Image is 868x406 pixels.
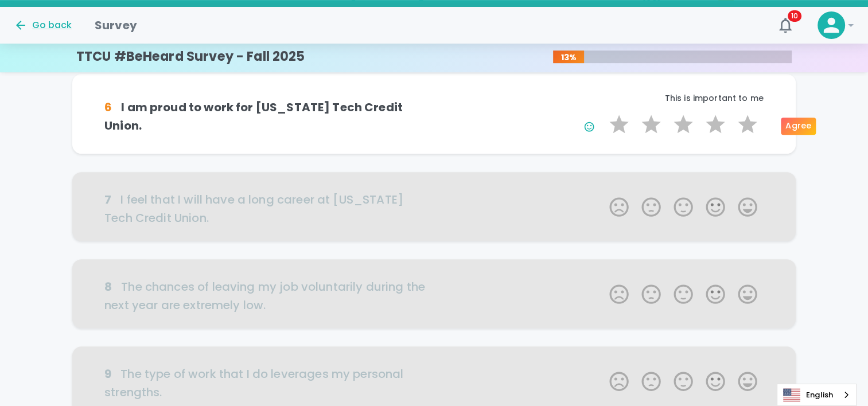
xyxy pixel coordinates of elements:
[772,11,799,39] button: 10
[14,18,72,32] button: Go back
[104,98,112,116] div: 6
[788,10,801,22] span: 10
[434,92,764,104] p: This is important to me
[76,49,305,65] h4: TTCU #BeHeard Survey - Fall 2025
[553,52,584,63] p: 13%
[104,98,434,135] h6: I am proud to work for [US_STATE] Tech Credit Union.
[781,118,816,135] div: Agree
[95,16,137,34] h1: Survey
[777,384,856,405] a: English
[777,384,857,406] div: Language
[777,384,857,406] aside: Language selected: English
